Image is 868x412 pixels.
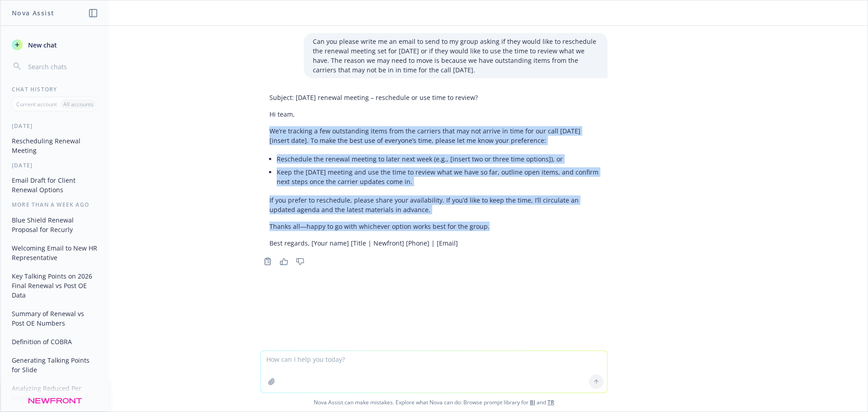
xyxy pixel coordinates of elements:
[269,195,599,214] p: If you prefer to reschedule, please share your availability. If you’d like to keep the time, I’ll...
[63,100,94,108] p: All accounts
[313,37,599,75] p: Can you please write me an email to send to my group asking if they would like to reschedule the ...
[4,393,864,412] span: Nova Assist can make mistakes. Explore what Nova can do: Browse prompt library for and
[26,40,57,50] span: New chat
[8,213,102,237] button: Blue Shield Renewal Proposal for Recurly
[26,60,98,73] input: Search chats
[269,93,599,102] p: Subject: [DATE] renewal meeting – reschedule or use time to review?
[8,37,102,53] button: New chat
[269,238,599,248] p: Best regards, [Your name] [Title | Newfront] [Phone] | [Email]
[269,126,599,145] p: We’re tracking a few outstanding items from the carriers that may not arrive in time for our call...
[277,152,599,166] li: Reschedule the renewal meeting to later next week (e.g., [insert two or three time options]), or
[264,257,272,265] svg: Copy to clipboard
[8,269,102,303] button: Key Talking Points on 2026 Final Renewal vs Post OE Data
[8,133,102,158] button: Rescheduling Renewal Meeting
[8,173,102,197] button: Email Draft for Client Renewal Options
[8,241,102,265] button: Welcoming Email to New HR Representative
[8,381,102,405] button: Analyzing Reduced Per Employee Costs
[12,8,54,18] h1: Nova Assist
[530,398,535,406] a: BI
[8,353,102,377] button: Generating Talking Points for Slide
[1,122,109,130] div: [DATE]
[1,85,109,93] div: Chat History
[16,100,57,108] p: Current account
[269,109,599,119] p: Hi team,
[547,398,554,406] a: TR
[1,201,109,208] div: More than a week ago
[8,306,102,331] button: Summary of Renewal vs Post OE Numbers
[277,166,599,188] li: Keep the [DATE] meeting and use the time to review what we have so far, outline open items, and c...
[8,334,102,349] button: Definition of COBRA
[269,222,599,231] p: Thanks all—happy to go with whichever option works best for the group.
[293,255,307,268] button: Thumbs down
[1,161,109,169] div: [DATE]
